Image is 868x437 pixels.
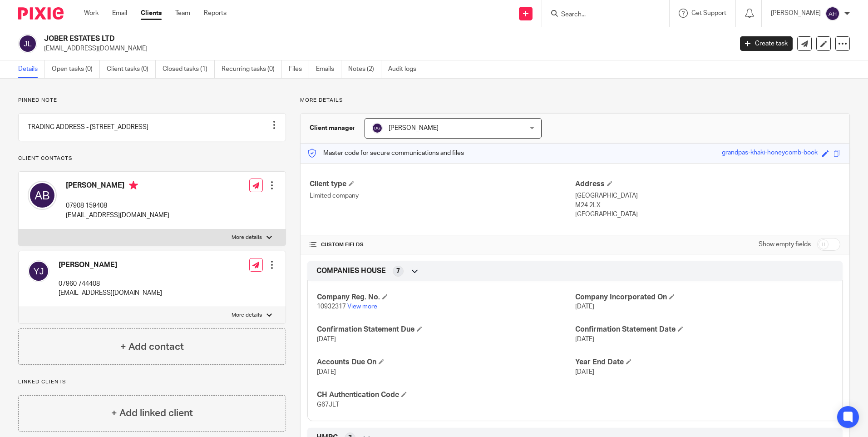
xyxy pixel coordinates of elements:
[232,234,262,241] p: More details
[84,9,99,18] a: Work
[232,312,262,319] p: More details
[317,390,575,400] h4: CH Authentication Code
[388,60,423,78] a: Audit logs
[575,303,594,310] span: [DATE]
[66,211,169,220] p: [EMAIL_ADDRESS][DOMAIN_NAME]
[18,34,37,53] img: svg%3E
[316,266,386,276] span: COMPANIES HOUSE
[771,9,821,18] p: [PERSON_NAME]
[44,44,726,53] p: [EMAIL_ADDRESS][DOMAIN_NAME]
[52,60,100,78] a: Open tasks (0)
[575,325,833,334] h4: Confirmation Statement Date
[44,34,590,44] h2: JOBER ESTATES LTD
[825,6,840,21] img: svg%3E
[18,378,286,386] p: Linked clients
[111,406,193,420] h4: + Add linked client
[129,181,138,190] i: Primary
[317,358,575,367] h4: Accounts Due On
[575,201,840,210] p: M24 2LX
[289,60,309,78] a: Files
[120,340,184,354] h4: + Add contact
[759,240,811,249] label: Show empty fields
[307,149,464,158] p: Master code for secure communications and files
[575,336,594,343] span: [DATE]
[347,303,377,310] a: View more
[722,148,818,159] div: grandpas-khaki-honeycomb-book
[575,293,833,302] h4: Company Incorporated On
[107,60,156,78] a: Client tasks (0)
[691,10,726,16] span: Get Support
[28,181,57,210] img: svg%3E
[18,60,45,78] a: Details
[18,155,286,162] p: Client contacts
[163,60,215,78] a: Closed tasks (1)
[560,11,642,19] input: Search
[317,303,346,310] span: 10932317
[175,9,190,18] a: Team
[310,124,355,133] h3: Client manager
[300,97,850,104] p: More details
[317,293,575,302] h4: Company Reg. No.
[66,181,169,192] h4: [PERSON_NAME]
[141,9,162,18] a: Clients
[316,60,341,78] a: Emails
[575,210,840,219] p: [GEOGRAPHIC_DATA]
[204,9,227,18] a: Reports
[310,241,575,248] h4: CUSTOM FIELDS
[28,260,49,282] img: svg%3E
[389,125,439,131] span: [PERSON_NAME]
[317,325,575,334] h4: Confirmation Statement Due
[59,288,162,298] p: [EMAIL_ADDRESS][DOMAIN_NAME]
[575,179,840,189] h4: Address
[310,191,575,200] p: Limited company
[59,279,162,288] p: 07960 744408
[317,336,336,343] span: [DATE]
[317,402,339,408] span: G67JLT
[575,358,833,367] h4: Year End Date
[575,369,594,375] span: [DATE]
[310,179,575,189] h4: Client type
[18,97,286,104] p: Pinned note
[372,123,383,134] img: svg%3E
[66,201,169,210] p: 07908 159408
[348,60,381,78] a: Notes (2)
[740,36,793,51] a: Create task
[18,7,64,20] img: Pixie
[59,260,162,270] h4: [PERSON_NAME]
[317,369,336,375] span: [DATE]
[112,9,127,18] a: Email
[222,60,282,78] a: Recurring tasks (0)
[575,191,840,200] p: [GEOGRAPHIC_DATA]
[396,267,400,276] span: 7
